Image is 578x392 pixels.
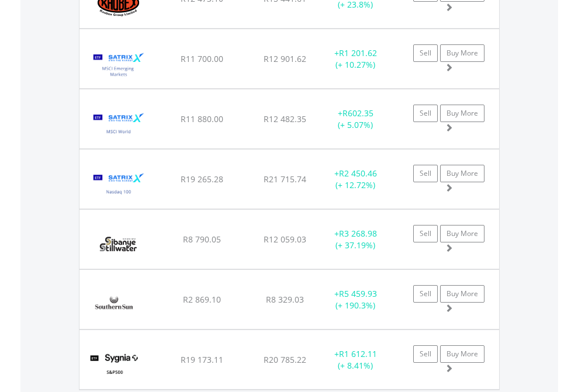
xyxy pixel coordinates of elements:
span: R1 612.11 [339,348,377,359]
span: R5 459.93 [339,288,377,299]
img: EQU.ZA.STXWDM.png [85,104,153,145]
a: Sell [413,225,438,242]
span: R2 869.10 [183,294,221,305]
span: R12 901.62 [264,53,306,64]
span: R19 173.11 [181,354,223,365]
span: R11 880.00 [181,113,223,124]
span: R19 265.28 [181,174,223,185]
img: EQU.ZA.STXEMG.png [85,44,153,85]
div: + (+ 8.41%) [319,348,392,372]
a: Buy More [440,105,484,122]
div: + (+ 37.19%) [319,228,392,251]
span: R21 715.74 [264,174,306,185]
span: R20 785.22 [264,354,306,365]
span: R2 450.46 [339,168,377,179]
img: EQU.ZA.STXNDQ.png [85,164,153,206]
div: + (+ 5.07%) [319,107,392,131]
div: + (+ 190.3%) [319,288,392,311]
a: Sell [413,165,438,182]
a: Buy More [440,44,484,62]
span: R8 790.05 [183,234,221,245]
span: R12 482.35 [264,113,306,124]
span: R1 201.62 [339,47,377,58]
a: Buy More [440,285,484,303]
div: + (+ 12.72%) [319,168,392,191]
a: Sell [413,285,438,303]
img: EQU.ZA.SSW.png [85,224,151,266]
div: + (+ 10.27%) [319,47,392,71]
span: R8 329.03 [266,294,304,305]
img: EQU.ZA.SYG500.png [85,345,144,386]
span: R3 268.98 [339,228,377,239]
a: Sell [413,345,438,363]
a: Sell [413,105,438,122]
span: R602.35 [342,107,373,119]
img: EQU.ZA.SSU.png [85,285,144,326]
a: Buy More [440,165,484,182]
a: Buy More [440,225,484,242]
a: Buy More [440,345,484,363]
span: R12 059.03 [264,234,306,245]
span: R11 700.00 [181,53,223,64]
a: Sell [413,44,438,62]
